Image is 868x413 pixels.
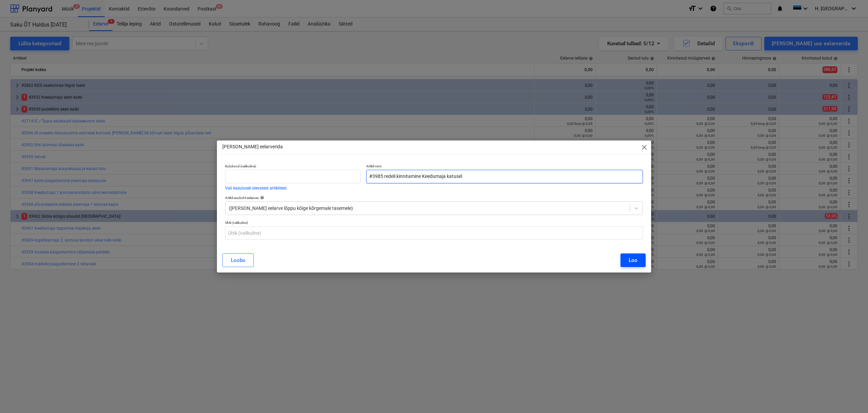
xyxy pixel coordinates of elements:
[231,256,245,265] div: Loobu
[225,220,643,226] p: Ühik (valikuline)
[366,164,643,170] p: Artikli nimi
[640,143,648,151] span: close
[225,186,288,190] button: Vali kasutusel olevatest artiklitest.
[225,196,643,200] div: Artikli asukoht eelarves
[620,253,646,267] button: Loo
[225,164,361,170] p: Kulukood (valikuline)
[225,226,643,240] input: Ühik (valikuline)
[629,256,637,265] div: Loo
[222,143,283,150] p: [PERSON_NAME] eelarverida
[222,253,254,267] button: Loobu
[259,196,264,200] span: help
